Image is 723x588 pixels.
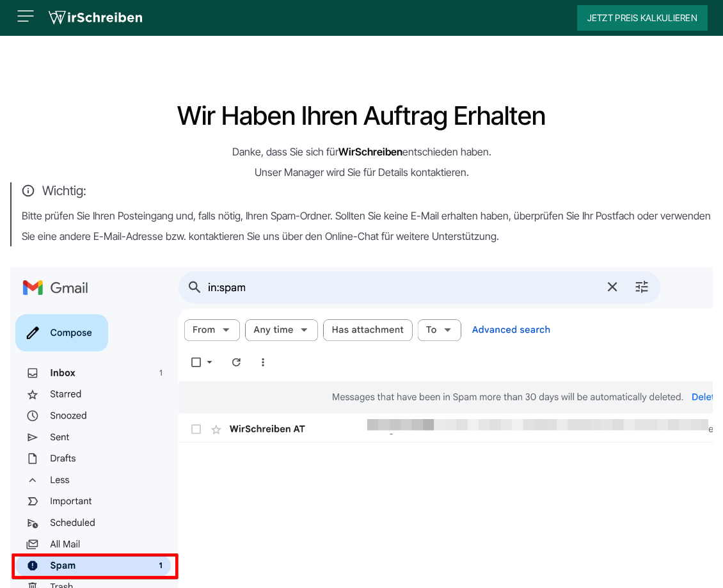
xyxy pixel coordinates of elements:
button: Jetzt Preis kalkulieren [577,5,708,31]
h1: Wir haben Ihren Auftrag erhalten [10,103,713,129]
strong: WirSchreiben [338,145,402,158]
img: logo wirschreiben [49,8,142,28]
img: Menu open [15,6,36,26]
p: Danke, dass Sie sich für entschieden haben. [10,141,713,162]
span: Wichtig: [22,182,713,199]
p: Unser Manager wird Sie für Details kontaktieren. [10,162,713,182]
p: Bitte prüfen Sie Ihren Posteingang und, falls nötig, Ihren Spam-Ordner. Sollten Sie keine E-Mail ... [22,205,713,246]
